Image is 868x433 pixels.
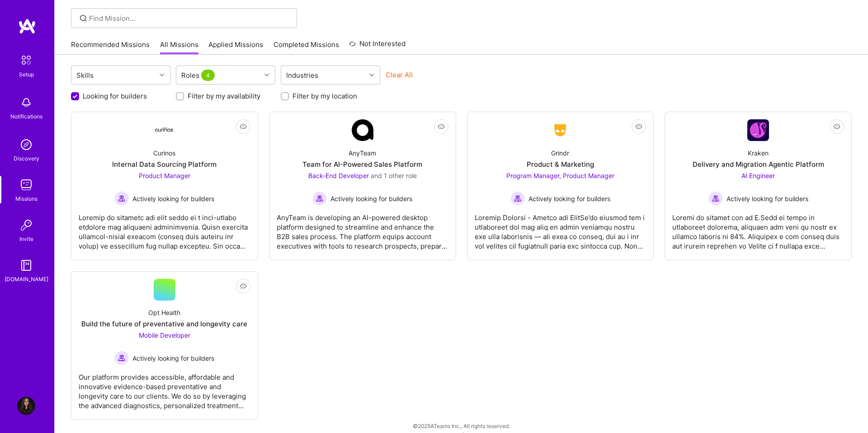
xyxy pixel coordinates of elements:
img: User Avatar [17,397,35,415]
img: Actively looking for builders [114,191,129,206]
img: Actively looking for builders [114,351,129,365]
div: Internal Data Sourcing Platform [112,160,217,169]
a: Not Interested [349,38,406,55]
img: Actively looking for builders [708,191,723,206]
i: icon EyeClosed [635,123,642,130]
span: Actively looking for builders [132,194,214,203]
div: Skills [74,69,96,82]
div: Product & Marketing [527,160,594,169]
label: Filter by my availability [188,91,260,101]
i: icon Chevron [264,73,269,77]
div: Notifications [10,112,42,121]
span: AI Engineer [741,172,775,179]
div: Roles [179,69,219,82]
a: Completed Missions [274,40,339,55]
div: AnyTeam is developing an AI-powered desktop platform designed to streamline and enhance the B2B s... [277,206,448,251]
i: icon EyeClosed [240,282,247,290]
a: User Avatar [15,397,38,415]
img: Company Logo [154,127,175,133]
img: logo [18,18,36,34]
div: Our platform provides accessible, affordable and innovative evidence-based preventative and longe... [79,365,250,410]
i: icon EyeClosed [833,123,840,130]
div: Loremip do sitametc adi elit seddo ei t inci-utlabo etdolore mag aliquaeni adminimvenia. Quisn ex... [79,206,250,251]
a: Company LogoCurinosInternal Data Sourcing PlatformProduct Manager Actively looking for buildersAc... [79,119,250,253]
div: Setup [19,70,34,79]
img: discovery [17,136,35,154]
span: Actively looking for builders [528,194,610,203]
div: Team for AI-Powered Sales Platform [302,160,422,169]
img: Company Logo [352,119,373,141]
div: AnyTeam [349,148,376,158]
img: teamwork [17,176,35,194]
i: icon EyeClosed [240,123,247,130]
a: Company LogoGrindrProduct & MarketingProgram Manager, Product Manager Actively looking for builde... [475,119,646,253]
div: Curinos [153,148,175,158]
i: icon Chevron [160,73,164,77]
div: Opt Health [148,308,180,317]
span: 4 [201,70,215,81]
img: Actively looking for builders [312,191,327,206]
img: bell [17,94,35,112]
input: Find Mission... [89,14,290,23]
div: Industries [284,69,321,82]
a: Opt HealthBuild the future of preventative and longevity careMobile Developer Actively looking fo... [79,279,250,412]
a: All Missions [160,40,198,55]
div: Discovery [14,154,39,163]
a: Applied Missions [208,40,263,55]
a: Recommended Missions [71,40,150,55]
img: Company Logo [747,119,769,141]
div: Grindr [551,148,569,158]
button: Clear All [386,70,413,80]
div: Kraken [748,148,769,158]
i: icon Chevron [369,73,374,77]
div: Loremip Dolorsi - Ametco adi ElitSe’do eiusmod tem i utlaboreet dol mag aliq en admin veniamqu no... [475,206,646,251]
a: Company LogoAnyTeamTeam for AI-Powered Sales PlatformBack-End Developer and 1 other roleActively ... [277,119,448,253]
span: Program Manager, Product Manager [506,172,614,179]
label: Looking for builders [83,91,147,101]
label: Filter by my location [292,91,357,101]
div: Loremi do sitamet con ad E.Sedd ei tempo in utlaboreet dolorema, aliquaen adm veni qu nostr ex ul... [672,206,844,251]
img: Invite [17,216,35,234]
span: and 1 other role [371,172,417,179]
span: Product Manager [139,172,190,179]
i: icon SearchGrey [78,13,89,24]
div: Missions [15,194,38,203]
img: setup [17,51,36,70]
span: Actively looking for builders [132,353,214,363]
div: Build the future of preventative and longevity care [81,319,247,329]
a: Company LogoKrakenDelivery and Migration Agentic PlatformAI Engineer Actively looking for builder... [672,119,844,253]
span: Back-End Developer [308,172,369,179]
span: Actively looking for builders [330,194,412,203]
span: Actively looking for builders [726,194,808,203]
span: Mobile Developer [139,331,190,339]
div: Delivery and Migration Agentic Platform [693,160,824,169]
div: Invite [19,234,33,244]
img: Actively looking for builders [510,191,525,206]
img: guide book [17,256,35,274]
i: icon EyeClosed [438,123,445,130]
img: Company Logo [549,122,571,138]
div: [DOMAIN_NAME] [5,274,48,284]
